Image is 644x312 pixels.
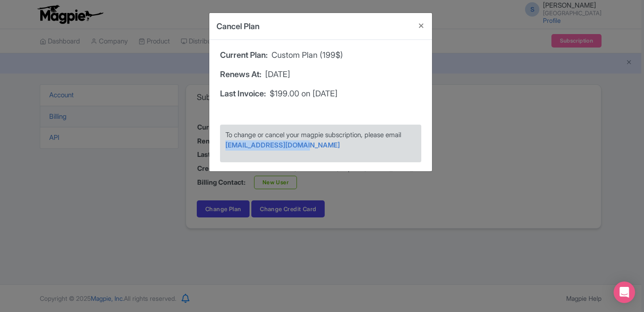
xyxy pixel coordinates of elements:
span: $199.00 on [DATE] [270,87,338,100]
span: To change or cancel your magpie subscription, please email [225,130,401,139]
span: [DATE] [265,68,290,80]
a: [EMAIL_ADDRESS][DOMAIN_NAME] [225,141,340,149]
span: Custom Plan (199$) [271,49,343,61]
h4: Cancel Plan [216,20,259,32]
div: Open Intercom Messenger [614,282,635,303]
span: Renews At: [220,68,262,80]
button: Close [411,13,432,39]
span: Current Plan: [220,49,268,61]
span: Last Invoice: [220,87,266,100]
